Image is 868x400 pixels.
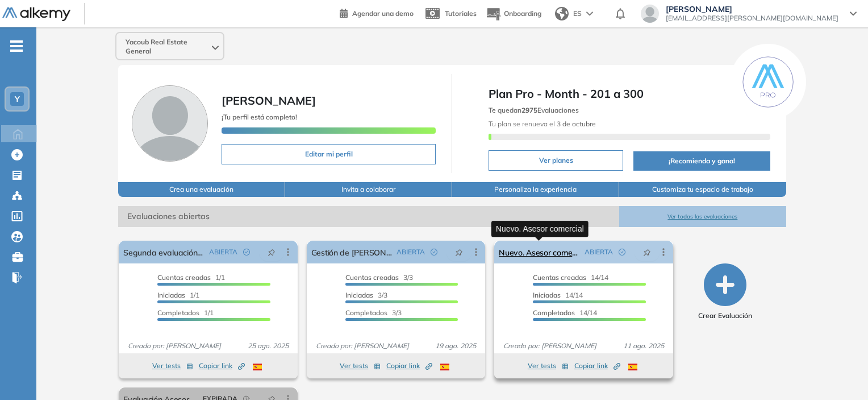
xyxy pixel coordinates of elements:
[2,7,70,22] img: Logo
[698,311,752,321] span: Crear Evaluación
[118,206,619,227] span: Evaluaciones abiertas
[533,308,575,317] span: Completados
[199,359,245,373] button: Copiar link
[340,359,381,373] button: Ver tests
[10,45,23,47] i: -
[533,273,608,282] span: 14/14
[573,9,582,19] span: ES
[486,2,541,26] button: Onboarding
[397,247,425,257] span: ABIERTA
[555,7,569,20] img: world
[345,308,387,317] span: Completados
[157,291,185,299] span: Iniciadas
[157,273,211,282] span: Cuentas creadas
[209,247,237,257] span: ABIERTA
[585,247,613,257] span: ABIERTA
[533,291,561,299] span: Iniciadas
[455,248,463,257] span: pushpin
[386,359,432,373] button: Copiar link
[157,291,199,299] span: 1/1
[533,273,586,282] span: Cuentas creadas
[118,182,285,197] button: Crea una evaluación
[533,308,597,317] span: 14/14
[619,182,786,197] button: Customiza tu espacio de trabajo
[643,248,651,257] span: pushpin
[345,273,413,282] span: 3/3
[345,308,402,317] span: 3/3
[222,144,436,164] button: Editar mi perfil
[666,14,838,23] span: [EMAIL_ADDRESS][PERSON_NAME][DOMAIN_NAME]
[698,263,752,321] button: Crear Evaluación
[243,341,293,351] span: 25 ago. 2025
[619,206,786,227] button: Ver todas las evaluaciones
[446,243,471,261] button: pushpin
[431,341,481,351] span: 19 ago. 2025
[157,308,199,317] span: Completados
[431,249,437,255] span: check-circle
[157,273,225,282] span: 1/1
[199,361,245,371] span: Copiar link
[504,9,541,18] span: Onboarding
[489,85,770,102] span: Plan Pro - Month - 201 a 300
[311,241,392,263] a: Gestión de [PERSON_NAME].
[222,93,316,108] span: [PERSON_NAME]
[259,243,284,261] button: pushpin
[574,361,620,371] span: Copiar link
[386,361,432,371] span: Copiar link
[533,291,583,299] span: 14/14
[499,241,579,263] a: Nuevo. Asesor comercial
[811,345,868,400] iframe: Chat Widget
[489,106,579,114] span: Te quedan Evaluaciones
[253,364,262,370] img: ESP
[126,38,210,56] span: Yacoub Real Estate General
[340,6,414,19] a: Agendar una demo
[555,119,596,128] b: 3 de octubre
[440,364,449,370] img: ESP
[628,364,637,370] img: ESP
[491,221,589,237] div: Nuevo. Asesor comercial
[243,249,250,255] span: check-circle
[445,9,477,18] span: Tutoriales
[499,341,601,351] span: Creado por: [PERSON_NAME]
[268,248,276,257] span: pushpin
[311,341,414,351] span: Creado por: [PERSON_NAME]
[528,359,569,373] button: Ver tests
[635,243,660,261] button: pushpin
[222,113,297,121] span: ¡Tu perfil está completo!
[345,291,373,299] span: Iniciadas
[619,341,669,351] span: 11 ago. 2025
[345,291,387,299] span: 3/3
[123,241,204,263] a: Segunda evaluación - Asesor Comercial.
[586,11,593,16] img: arrow
[489,150,623,171] button: Ver planes
[152,359,193,373] button: Ver tests
[132,85,208,162] img: Foto de perfil
[811,345,868,400] div: Widget de chat
[157,308,214,317] span: 1/1
[666,5,838,14] span: [PERSON_NAME]
[285,182,452,197] button: Invita a colaborar
[633,151,770,171] button: ¡Recomienda y gana!
[123,341,226,351] span: Creado por: [PERSON_NAME]
[619,249,625,255] span: check-circle
[574,359,620,373] button: Copiar link
[345,273,399,282] span: Cuentas creadas
[15,94,20,104] span: Y
[489,119,596,128] span: Tu plan se renueva el
[352,9,414,18] span: Agendar una demo
[452,182,619,197] button: Personaliza la experiencia
[521,106,537,114] b: 2975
